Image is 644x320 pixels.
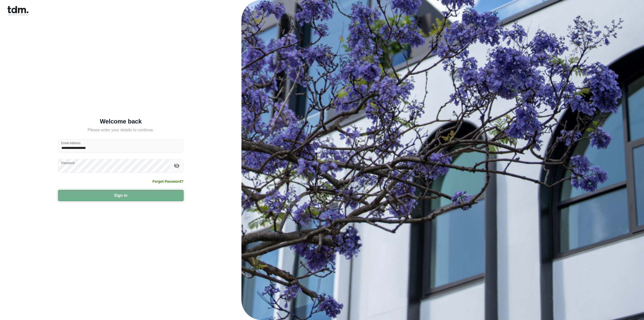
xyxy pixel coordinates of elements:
[61,161,75,165] label: Password
[58,127,184,133] h5: Please enter your details to continue.
[172,162,181,170] button: toggle password visibility
[58,190,184,201] button: Sign in
[153,179,184,184] a: Forgot Password?
[58,119,184,124] h5: Welcome back
[61,141,81,145] label: Email Address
